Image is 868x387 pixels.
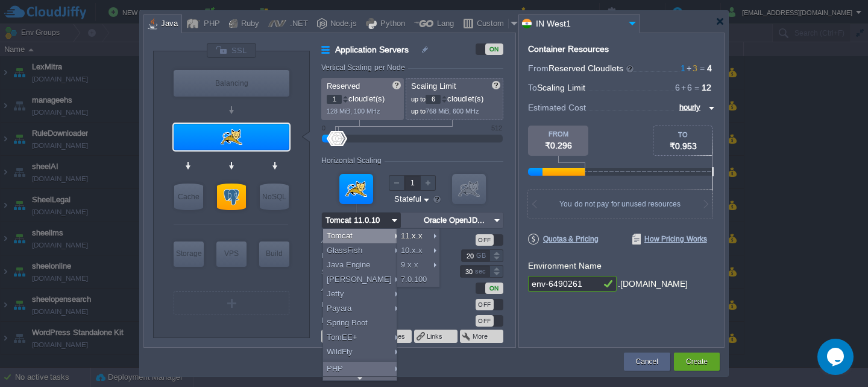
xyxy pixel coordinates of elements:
[476,299,494,310] div: OFF
[528,234,599,245] span: Quotas & Pricing
[636,356,658,368] button: Cancel
[411,95,426,103] span: up to
[397,243,439,258] div: 10.x.x
[260,184,289,210] div: NoSQL Databases
[485,43,503,55] div: ON
[545,141,572,150] span: ₹0.296
[675,83,680,92] span: 6
[321,314,444,327] label: Public IPv6
[327,107,380,115] span: 128 MiB, 100 MHz
[632,234,707,245] span: How Pricing Works
[549,63,635,73] span: Reserved Cloudlets
[174,241,204,266] div: Storage
[411,91,499,104] p: cloudlet(s)
[260,184,289,210] div: NoSQL
[427,331,444,341] button: Links
[321,233,444,246] label: Auto-Clustering
[327,82,360,91] span: Reserved
[686,356,708,368] button: Create
[174,241,204,267] div: Storage Containers
[323,258,401,272] div: Java Engine
[528,101,586,114] span: Estimated Cost
[321,63,408,72] div: Vertical Scaling per Node
[322,124,325,132] div: 0
[707,63,712,73] span: 4
[327,15,357,33] div: Node.js
[323,345,401,359] div: WildFly
[217,184,246,210] div: SQL Databases
[697,63,707,73] span: =
[702,83,711,92] span: 12
[216,241,247,266] div: VPS
[174,184,203,210] div: Cache
[528,63,549,73] span: From
[692,83,702,92] span: =
[411,107,426,115] span: up to
[323,316,401,330] div: Spring Boot
[377,15,405,33] div: Python
[323,229,401,243] div: Tomcat
[473,331,489,341] button: More
[321,156,385,165] div: Horizontal Scaling
[327,91,400,104] p: cloudlet(s)
[216,241,247,267] div: Elastic VPS
[321,298,444,311] label: Public IPv4
[680,83,687,92] span: +
[653,131,712,138] div: TO
[321,281,444,295] label: Access via SLB
[491,124,502,132] div: 512
[259,241,289,267] div: Build Node
[411,82,456,91] span: Scaling Limit
[174,70,289,97] div: Load Balancer
[528,45,609,54] div: Container Resources
[528,261,602,270] label: Environment Name
[475,266,488,277] div: sec
[174,124,289,150] div: Application Servers
[321,265,444,278] label: Sequential restart delay
[817,339,856,375] iframe: chat widget
[323,330,401,345] div: TomEE+
[476,315,494,327] div: OFF
[433,15,454,33] div: Lang
[397,229,439,243] div: 11.x.x
[476,234,494,246] div: OFF
[174,291,289,315] div: Create New Layer
[473,15,508,33] div: Custom
[237,15,259,33] div: Ruby
[528,130,588,138] div: FROM
[157,15,178,33] div: Java
[259,241,289,266] div: Build
[476,250,488,261] div: GB
[323,287,401,301] div: Jetty
[618,276,688,292] div: .[DOMAIN_NAME]
[286,15,308,33] div: .NET
[323,272,401,287] div: [PERSON_NAME]
[670,141,697,151] span: ₹0.953
[528,83,537,92] span: To
[397,258,439,272] div: 9.x.x
[681,63,685,73] span: 1
[426,107,479,115] span: 768 MiB, 600 MHz
[174,70,289,97] div: Balancing
[321,249,444,262] label: Disk Limit
[537,83,585,92] span: Scaling Limit
[323,362,401,376] div: PHP
[397,272,439,287] div: 7.0.100
[323,301,401,316] div: Payara
[685,63,697,73] span: 3
[200,15,220,33] div: PHP
[680,83,692,92] span: 6
[685,63,693,73] span: +
[323,243,401,258] div: GlassFish
[485,283,503,294] div: ON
